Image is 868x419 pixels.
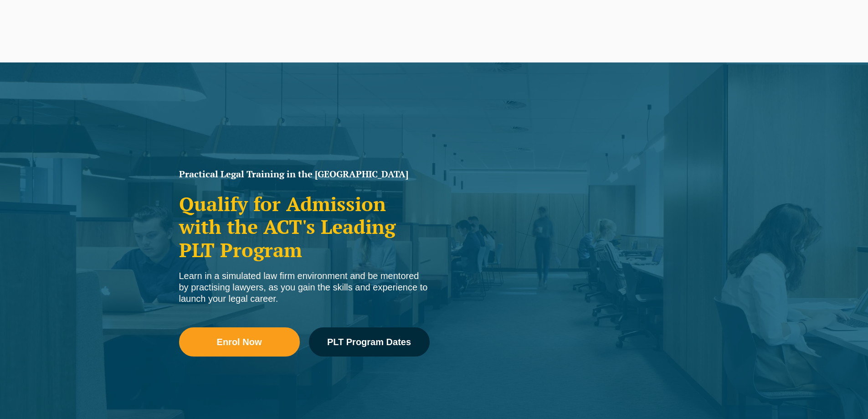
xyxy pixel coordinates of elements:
div: Learn in a simulated law firm environment and be mentored by practising lawyers, as you gain the ... [179,270,430,305]
span: PLT Program Dates [327,337,411,347]
span: Enrol Now [217,337,262,347]
h2: Qualify for Admission with the ACT's Leading PLT Program [179,192,430,261]
a: PLT Program Dates [309,327,430,357]
a: Enrol Now [179,327,300,357]
h1: Practical Legal Training in the [GEOGRAPHIC_DATA] [179,170,430,179]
